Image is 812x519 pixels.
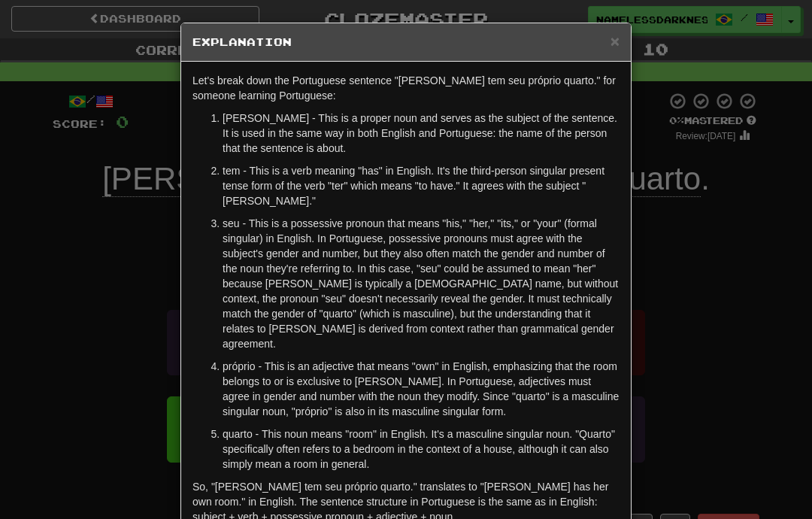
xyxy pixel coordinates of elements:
p: seu - This is a possessive pronoun that means "his," "her," "its," or "your" (formal singular) in... [223,216,620,351]
p: tem - This is a verb meaning "has" in English. It's the third-person singular present tense form ... [223,163,620,208]
span: × [611,32,620,50]
p: Let's break down the Portuguese sentence "[PERSON_NAME] tem seu próprio quarto." for someone lear... [192,73,620,103]
p: quarto - This noun means "room" in English. It's a masculine singular noun. "Quarto" specifically... [223,426,620,472]
h5: Explanation [192,35,620,50]
p: próprio - This is an adjective that means "own" in English, emphasizing that the room belongs to ... [223,359,620,419]
p: [PERSON_NAME] - This is a proper noun and serves as the subject of the sentence. It is used in th... [223,111,620,156]
button: Close [611,33,620,49]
